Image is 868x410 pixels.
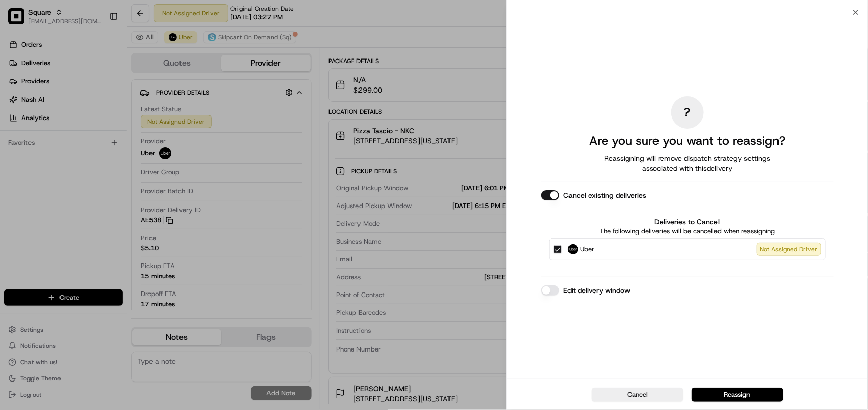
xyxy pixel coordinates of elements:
a: 📗Knowledge Base [6,143,82,162]
button: Cancel [592,388,683,402]
label: Deliveries to Cancel [549,217,826,227]
a: 💻API Documentation [82,143,167,162]
label: Cancel existing deliveries [563,190,646,200]
p: The following deliveries will be cancelled when reassigning [549,227,826,236]
div: 📗 [10,149,18,157]
button: Start new chat [173,100,185,112]
div: Start new chat [35,97,167,107]
label: Edit delivery window [563,285,630,296]
img: Nash [10,10,31,31]
div: 💻 [86,149,94,157]
img: 1736555255976-a54dd68f-1ca7-489b-9aae-adbdc363a1c4 [10,97,28,115]
span: API Documentation [96,148,163,158]
p: Welcome 👋 [10,41,185,57]
button: Reassign [692,388,783,402]
span: Reassigning will remove dispatch strategy settings associated with this delivery [590,153,785,173]
img: Uber [568,244,578,254]
span: Pylon [101,172,123,180]
div: ? [671,96,704,129]
div: We're available if you need us! [35,107,129,115]
span: Uber [580,244,594,254]
input: Clear [26,66,168,76]
span: Knowledge Base [20,148,78,158]
h2: Are you sure you want to reassign? [589,133,785,149]
a: Powered byPylon [72,172,123,180]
